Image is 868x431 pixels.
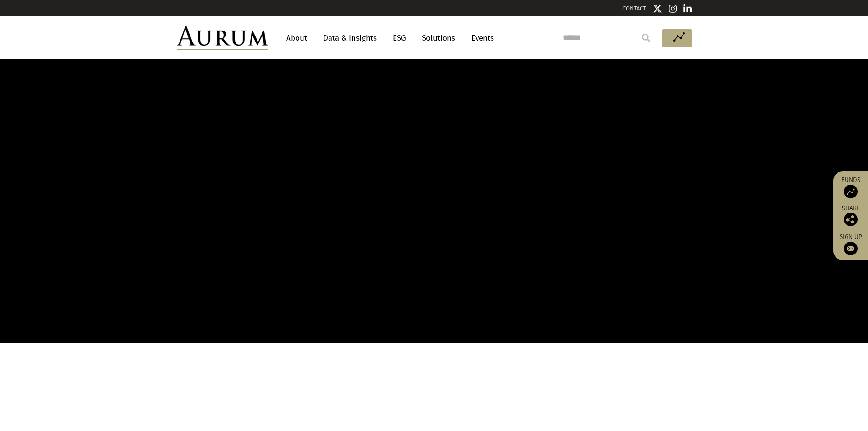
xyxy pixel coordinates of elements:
img: Aurum [177,26,268,50]
a: Data & Insights [318,30,381,47]
div: Share [838,205,863,226]
img: Share this post [844,213,858,226]
input: Submit [637,29,655,47]
img: Sign up to our newsletter [844,242,858,255]
a: CONTACT [622,5,646,12]
a: Solutions [417,30,460,47]
a: ESG [388,30,411,47]
a: Funds [838,176,863,198]
a: Events [467,30,494,47]
img: Access Funds [844,185,858,198]
img: Twitter icon [653,4,662,13]
img: Linkedin icon [683,4,692,13]
a: Sign up [838,233,863,255]
a: About [282,30,312,47]
img: Instagram icon [669,4,677,13]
